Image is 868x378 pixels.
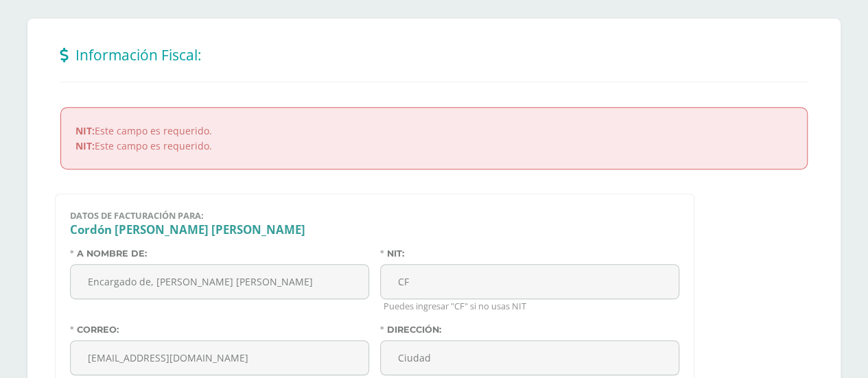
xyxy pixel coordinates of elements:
[70,324,369,335] label: Correo:
[380,248,679,259] label: NIT:
[380,324,679,335] label: Dirección:
[75,139,95,152] span: NIT:
[71,341,368,375] input: ie. correo@email.com
[70,222,679,237] h3: Cordón [PERSON_NAME] [PERSON_NAME]
[75,139,793,152] li: Este campo es requerido.
[75,45,202,64] span: Información Fiscal:
[70,248,369,259] label: A nombre de:
[71,265,368,298] input: ie. Juan López
[381,265,679,298] input: NIT
[70,209,204,222] span: Datos de facturación para:
[75,124,793,137] li: Este campo es requerido.
[75,124,95,137] span: NIT:
[381,341,679,375] input: ie. Ciudad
